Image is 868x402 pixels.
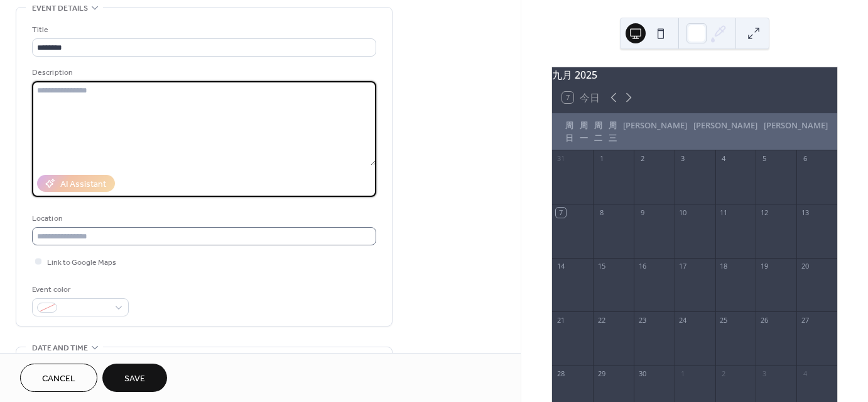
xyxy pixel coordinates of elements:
div: 九月 2025 [552,67,837,82]
div: 周日 [562,113,577,150]
div: 3 [678,154,688,164]
div: 30 [637,369,647,379]
div: 21 [556,315,565,325]
div: [PERSON_NAME] [620,113,690,150]
button: Cancel [20,364,97,392]
div: Location [32,212,374,225]
div: 28 [556,369,565,379]
div: 22 [597,315,606,325]
div: 18 [719,262,729,271]
div: 17 [678,262,688,271]
div: Description [32,66,374,79]
div: 20 [800,262,810,271]
div: 9 [637,208,647,217]
div: 2 [719,369,729,379]
div: 周一 [577,113,591,150]
div: 23 [637,315,647,325]
div: 1 [597,154,606,164]
span: Link to Google Maps [47,256,116,269]
div: 29 [597,369,606,379]
button: Save [102,364,167,392]
div: 周三 [605,113,620,150]
div: 13 [800,208,810,217]
span: Date and time [32,342,88,355]
div: 26 [759,315,769,325]
div: 2 [637,154,647,164]
span: Cancel [42,372,75,386]
span: Event details [32,2,88,15]
div: 27 [800,315,810,325]
div: 12 [759,208,769,217]
div: 31 [556,154,565,164]
div: 4 [719,154,729,164]
div: 4 [800,369,810,379]
div: 3 [759,369,769,379]
div: 11 [719,208,729,217]
div: Event color [32,283,126,296]
span: Save [124,372,145,386]
div: [PERSON_NAME] [690,113,761,150]
div: 10 [678,208,688,217]
div: 8 [597,208,606,217]
div: 15 [597,262,606,271]
div: 周二 [591,113,605,150]
div: 16 [637,262,647,271]
div: [PERSON_NAME] [761,113,831,150]
div: 14 [556,262,565,271]
div: 25 [719,315,729,325]
div: 6 [800,154,810,164]
div: Title [32,23,374,36]
div: 7 [556,208,565,217]
div: 5 [759,154,769,164]
div: 24 [678,315,688,325]
div: 1 [678,369,688,379]
div: 19 [759,262,769,271]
